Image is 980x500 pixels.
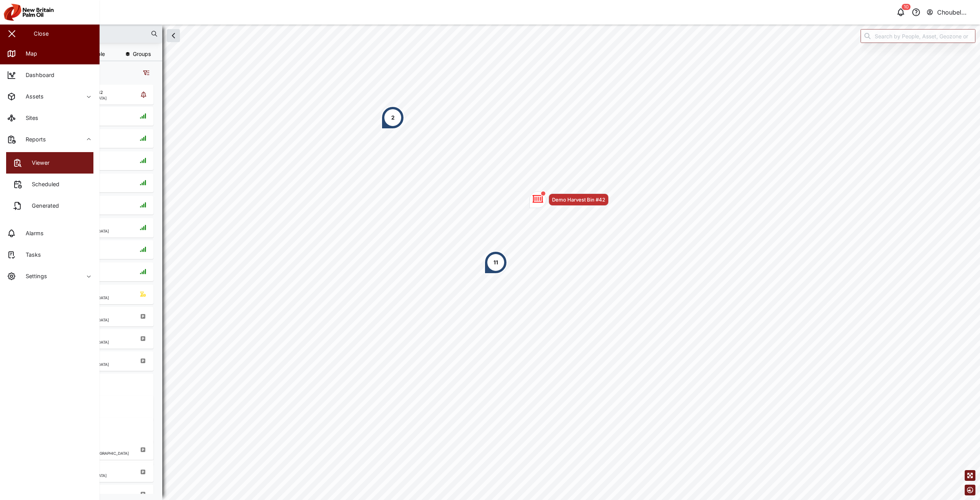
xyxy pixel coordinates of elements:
[902,4,911,10] div: 10
[529,191,609,208] div: Map marker
[20,251,41,259] div: Tasks
[26,202,59,210] div: Generated
[926,7,974,18] button: Choubel Lamera
[20,49,37,58] div: Map
[484,251,507,274] div: Map marker
[552,196,605,203] div: Demo Harvest Bin #42
[20,272,47,280] div: Settings
[381,106,404,129] div: Map marker
[6,152,93,174] a: Viewer
[493,258,498,267] div: 11
[6,174,93,195] a: Scheduled
[20,114,38,122] div: Sites
[24,25,980,500] canvas: Map
[20,229,44,238] div: Alarms
[20,92,44,101] div: Assets
[26,159,49,167] div: Viewer
[20,71,54,79] div: Dashboard
[26,180,59,189] div: Scheduled
[391,113,395,122] div: 2
[861,29,975,43] input: Search by People, Asset, Geozone or Place
[133,51,151,57] span: Groups
[4,4,103,21] img: Main Logo
[937,8,973,17] div: Choubel Lamera
[20,135,46,144] div: Reports
[6,195,93,216] a: Generated
[34,30,49,38] div: Close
